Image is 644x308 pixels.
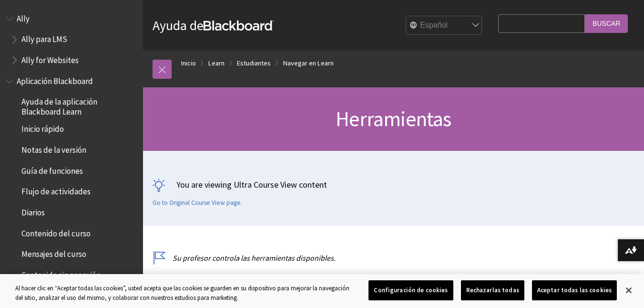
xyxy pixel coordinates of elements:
[237,57,271,69] a: Estudiantes
[21,94,136,117] span: Ayuda de la aplicación Blackboard Learn
[153,17,274,34] a: Ayuda deBlackboard
[283,57,334,69] a: Navegar en Learn
[585,14,628,33] input: Buscar
[21,204,45,217] span: Diarios
[21,246,86,259] span: Mensajes del curso
[21,163,83,176] span: Guía de funciones
[406,16,482,35] select: Site Language Selector
[15,284,354,302] div: Al hacer clic en “Aceptar todas las cookies”, usted acepta que las cookies se guarden en su dispo...
[21,184,91,197] span: Flujo de actividades
[532,280,617,300] button: Aceptar todas las cookies
[21,121,64,134] span: Inicio rápido
[204,21,274,31] strong: Blackboard
[6,11,137,68] nav: Book outline for Anthology Ally Help
[21,142,86,155] span: Notas de la versión
[21,52,79,65] span: Ally for Websites
[21,267,101,280] span: Contenido sin conexión
[181,57,196,69] a: Inicio
[208,57,225,69] a: Learn
[461,280,524,300] button: Rechazarlas todas
[153,253,493,263] p: Su profesor controla las herramientas disponibles.
[618,280,639,301] button: Cerrar
[368,280,453,300] button: Configuración de cookies
[21,32,67,44] span: Ally para LMS
[21,225,91,238] span: Contenido del curso
[17,11,30,23] span: Ally
[153,199,242,207] a: Go to Original Course View page.
[336,106,451,132] span: Herramientas
[17,73,93,86] span: Aplicación Blackboard
[153,179,634,191] p: You are viewing Ultra Course View content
